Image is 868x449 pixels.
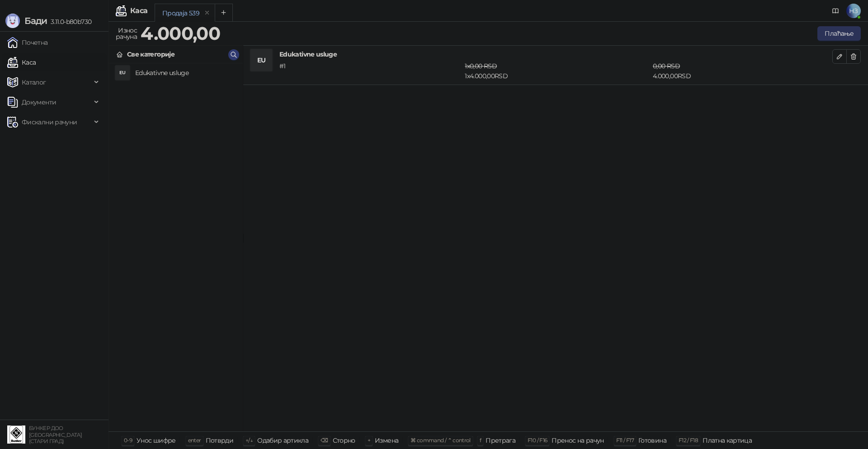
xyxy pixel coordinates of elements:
span: Фискални рачуни [22,113,77,131]
div: EU [115,66,130,80]
div: Све категорије [127,49,175,59]
span: ⌫ [321,437,328,444]
div: EU [250,49,272,71]
div: Готовина [638,435,666,446]
span: F12 / F18 [679,437,698,444]
div: Износ рачуна [114,24,139,43]
div: Унос шифре [137,435,176,446]
div: Каса [130,7,147,14]
h4: Edukativne usluge [279,49,832,59]
div: 1 x 4.000,00 RSD [463,61,651,81]
div: Претрага [486,435,515,446]
a: Почетна [7,33,48,52]
span: 1 x 0,00 RSD [465,62,497,70]
img: Logo [5,14,20,28]
div: Измена [375,435,398,446]
a: Каса [7,53,36,71]
div: Пренос на рачун [552,435,604,446]
div: Потврди [206,435,234,446]
span: F10 / F16 [528,437,547,444]
span: F11 / F17 [616,437,634,444]
span: Бади [24,15,47,26]
div: 4.000,00 RSD [651,61,834,81]
a: Документација [828,4,843,18]
span: НЗ [846,4,861,18]
div: # 1 [278,61,463,81]
strong: 4.000,00 [141,22,220,44]
span: enter [188,437,201,444]
div: Платна картица [703,435,752,446]
span: Каталог [22,73,46,91]
button: Add tab [215,4,233,22]
button: remove [201,9,213,17]
span: 0-9 [124,437,132,444]
span: + [368,437,370,444]
div: grid [109,63,243,431]
span: f [480,437,481,444]
div: Продаја 539 [162,8,199,18]
span: ↑/↓ [245,437,253,444]
span: 0,00 RSD [653,62,680,70]
div: Сторно [333,435,355,446]
span: Документи [22,93,56,111]
span: ⌘ command / ⌃ control [410,437,471,444]
button: Плаћање [817,26,861,41]
h4: Edukativne usluge [135,66,236,80]
span: 3.11.0-b80b730 [47,18,91,26]
small: БУНКЕР ДОО [GEOGRAPHIC_DATA] (СТАРИ ГРАД) [29,425,82,444]
div: Одабир артикла [257,435,308,446]
img: 64x64-companyLogo-d200c298-da26-4023-afd4-f376f589afb5.jpeg [7,425,25,444]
